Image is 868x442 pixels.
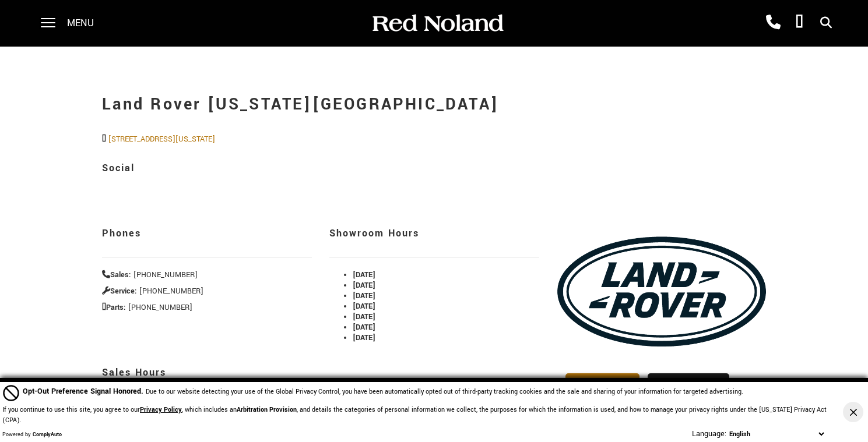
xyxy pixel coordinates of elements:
[353,280,375,291] strong: [DATE]
[353,301,375,312] strong: [DATE]
[370,13,504,34] img: Red Noland Auto Group
[23,386,743,398] div: Due to our website detecting your use of the Global Privacy Control, you have been automatically ...
[102,270,131,280] strong: Sales:
[33,431,62,439] a: ComplyAuto
[353,333,375,343] strong: [DATE]
[102,82,767,128] h1: Land Rover [US_STATE][GEOGRAPHIC_DATA]
[102,286,137,296] strong: Service:
[692,430,726,438] div: Language:
[237,405,297,414] strong: Arbitration Provision
[128,302,192,313] span: [PHONE_NUMBER]
[648,373,729,391] a: New Inventory
[353,312,375,322] strong: [DATE]
[102,156,767,181] h3: Social
[2,405,827,425] p: If you continue to use this site, you agree to our , which includes an , and details the categori...
[843,402,863,422] button: Close Button
[353,270,375,280] strong: [DATE]
[353,291,375,301] strong: [DATE]
[557,210,767,373] img: Land Rover Colorado Springs
[565,373,639,391] a: Visit Website
[353,322,375,333] strong: [DATE]
[23,386,146,397] span: Opt-Out Preference Signal Honored .
[102,360,539,385] h3: Sales Hours
[2,432,62,439] div: Powered by
[102,221,312,246] h3: Phones
[139,286,203,296] span: [PHONE_NUMBER]
[329,221,539,246] h3: Showroom Hours
[140,405,182,414] a: Privacy Policy
[726,429,827,440] select: Language Select
[102,302,126,313] strong: Parts:
[133,270,198,280] span: [PHONE_NUMBER]
[108,134,215,144] a: [STREET_ADDRESS][US_STATE]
